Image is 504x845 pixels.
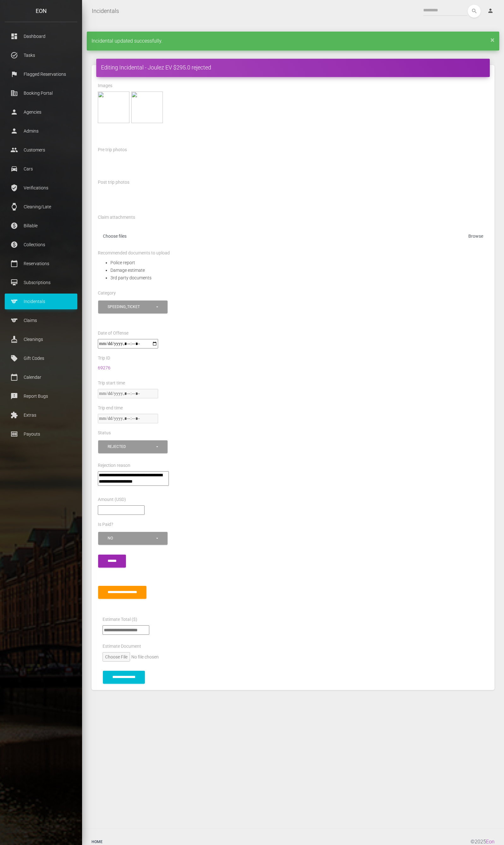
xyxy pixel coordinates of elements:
a: sports Claims [5,312,77,328]
p: Billable [9,221,73,230]
label: Estimate Total ($) [103,616,137,623]
a: task_alt Tasks [5,47,77,63]
p: Reservations [9,259,73,268]
a: person Agencies [5,104,77,120]
p: Subscriptions [9,278,73,287]
img: 2011993382-ticket.pdf [131,92,163,123]
div: speeding_ticket [108,304,155,310]
p: Extras [9,410,73,420]
a: money Payouts [5,426,77,442]
a: drive_eta Cars [5,161,77,177]
p: Claims [9,316,73,325]
a: × [490,38,495,42]
a: paid Billable [5,218,77,234]
p: Calendar [9,372,73,382]
a: cleaning_services Cleanings [5,331,77,347]
label: Status [98,430,111,436]
a: watch Cleaning/Late [5,199,77,215]
a: local_offer Gift Codes [5,350,77,366]
li: 3rd party documents [110,274,488,282]
a: feedback Report Bugs [5,388,77,404]
a: Incidentals [92,3,119,19]
a: person Admins [5,123,77,139]
p: Verifications [9,183,73,193]
p: Collections [9,240,73,249]
p: Booking Portal [9,88,73,98]
a: dashboard Dashboard [5,28,77,44]
div: Incidental updated successfully. [87,32,499,51]
i: person [487,8,494,14]
h4: Editing Incidental - Joulez EV $295.0 rejected [101,63,485,71]
p: Cars [9,164,73,174]
p: Cleaning/Late [9,202,73,211]
p: Cleanings [9,335,73,344]
a: Eon [486,839,495,845]
label: Choose files [98,231,488,244]
label: Trip end time [98,405,123,411]
a: person [483,5,499,17]
a: corporate_fare Booking Portal [5,85,77,101]
label: Claim attachments [98,214,135,221]
p: Customers [9,145,73,155]
button: search [468,5,481,18]
button: speeding_ticket [98,301,168,313]
a: extension Extras [5,407,77,423]
label: Images [98,83,112,89]
a: 69276 [98,365,110,370]
a: flag Flagged Reservations [5,66,77,82]
button: No [98,532,168,545]
a: sports Incidentals [5,294,77,309]
label: Category [98,290,116,296]
a: card_membership Subscriptions [5,275,77,290]
label: Amount (USD) [98,497,126,503]
li: Damage estimate [110,266,488,274]
p: Payouts [9,429,73,439]
label: Pre trip photos [98,147,127,153]
label: Date of Offense [98,330,128,336]
a: verified_user Verifications [5,180,77,196]
label: Recommended documents to upload [98,250,170,256]
label: Trip ID [98,355,110,361]
a: paid Collections [5,237,77,253]
p: Dashboard [9,32,73,41]
p: Report Bugs [9,391,73,401]
p: Admins [9,126,73,136]
p: Agencies [9,107,73,117]
a: people Customers [5,142,77,158]
p: Gift Codes [9,354,73,363]
label: Rejection reason [98,462,130,469]
p: Tasks [9,51,73,60]
a: calendar_today Calendar [5,369,77,385]
button: rejected [98,440,168,453]
li: Police report [110,259,488,266]
div: rejected [108,444,155,449]
p: Flagged Reservations [9,69,73,79]
label: Is Paid? [98,521,113,528]
label: Post trip photos [98,179,129,186]
img: 2011993382-Receipt.pdf [98,92,129,123]
label: Estimate Document [103,643,141,650]
label: Trip start time [98,380,125,386]
p: Incidentals [9,297,73,306]
div: No [108,536,155,541]
a: calendar_today Reservations [5,256,77,271]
